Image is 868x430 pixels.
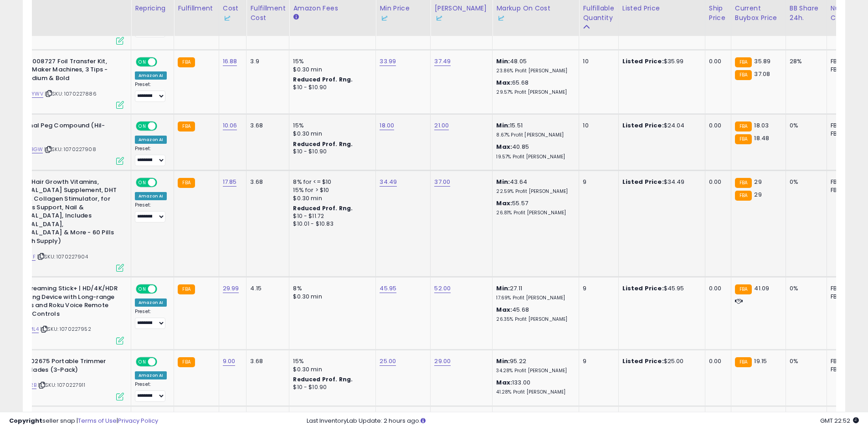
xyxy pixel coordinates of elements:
[496,121,510,130] b: Min:
[735,134,752,144] small: FBA
[44,146,96,153] span: | SKU: 1070227908
[135,202,167,223] div: Preset:
[496,4,575,23] div: Markup on Cost
[178,57,195,67] small: FBA
[178,121,195,132] small: FBA
[156,285,170,293] span: OFF
[831,186,861,194] div: FBM: 0
[831,4,864,23] div: Num of Comp.
[790,284,820,293] div: 0%
[135,309,167,329] div: Preset:
[250,57,282,66] div: 3.9
[135,81,167,102] div: Preset:
[9,417,158,425] div: seller snap | |
[754,284,769,293] span: 41.09
[223,14,232,23] img: InventoryLab Logo
[293,84,369,91] div: $10 - $10.90
[790,121,820,130] div: 0%
[9,416,42,425] strong: Copyright
[583,57,611,66] div: 10
[380,13,426,23] div: Some or all of the values in this column are provided from Inventory Lab.
[790,4,823,23] div: BB Share 24h.
[496,89,572,96] p: 29.57% Profit [PERSON_NAME]
[831,121,861,130] div: FBA: 19
[307,417,859,425] div: Last InventoryLab Update: 2 hours ago.
[293,57,369,66] div: 15%
[622,178,698,186] div: $34.49
[293,293,369,301] div: $0.30 min
[754,357,767,365] span: 19.15
[40,325,91,333] span: | SKU: 1070227952
[831,66,861,74] div: FBM: 2
[496,316,572,323] p: 26.35% Profit [PERSON_NAME]
[496,295,572,301] p: 17.69% Profit [PERSON_NAME]
[223,177,237,187] a: 17.85
[135,4,170,13] div: Repricing
[496,14,505,23] img: InventoryLab Logo
[135,192,167,200] div: Amazon AI
[496,57,572,74] div: 48.05
[622,284,664,293] b: Listed Price:
[496,389,572,395] p: 41.28% Profit [PERSON_NAME]
[223,284,239,293] a: 29.99
[622,57,664,66] b: Listed Price:
[156,122,170,130] span: OFF
[496,379,572,395] div: 133.00
[118,416,158,425] a: Privacy Policy
[293,4,372,13] div: Amazon Fees
[37,253,88,260] span: | SKU: 1070227904
[583,121,611,130] div: 10
[735,178,752,188] small: FBA
[223,57,237,66] a: 16.88
[496,57,510,66] b: Min:
[223,357,236,366] a: 9.00
[434,13,488,23] div: Some or all of the values in this column are provided from Inventory Lab.
[293,384,369,391] div: $10 - $10.90
[137,358,148,366] span: ON
[135,371,167,379] div: Amazon AI
[156,358,170,366] span: OFF
[831,357,861,365] div: FBA: 4
[434,14,443,23] img: InventoryLab Logo
[250,4,285,23] div: Fulfillment Cost
[496,378,512,387] b: Max:
[496,284,510,293] b: Min:
[250,357,282,365] div: 3.68
[380,357,396,366] a: 25.00
[137,58,148,66] span: ON
[735,357,752,367] small: FBA
[293,220,369,228] div: $10.01 - $10.83
[156,58,170,66] span: OFF
[8,284,118,320] b: Roku Streaming Stick+ | HD/4K/HDR Streaming Device with Long-range Wireless and Roku Voice Remote...
[831,130,861,138] div: FBM: 1
[831,284,861,293] div: FBA: 11
[754,57,770,66] span: 35.89
[583,284,611,293] div: 9
[293,375,353,383] b: Reduced Prof. Rng.
[137,285,148,293] span: ON
[137,122,148,130] span: ON
[496,78,512,87] b: Max:
[293,194,369,202] div: $0.30 min
[820,416,859,425] span: 2025-10-13 22:52 GMT
[831,293,861,301] div: FBM: 9
[434,177,450,187] a: 37.00
[380,121,394,130] a: 18.00
[622,57,698,66] div: $35.99
[293,148,369,156] div: $10 - $10.90
[709,4,727,23] div: Ship Price
[496,79,572,96] div: 65.68
[496,199,572,216] div: 55.57
[583,4,614,23] div: Fulfillable Quantity
[496,177,510,186] b: Min:
[223,13,243,23] div: Some or all of the values in this column are provided from Inventory Lab.
[622,121,664,130] b: Listed Price:
[434,4,488,23] div: [PERSON_NAME]
[754,190,761,199] span: 29
[293,357,369,365] div: 15%
[293,178,369,186] div: 8% for <= $10
[38,381,85,389] span: | SKU: 1070227911
[790,178,820,186] div: 0%
[293,13,298,21] small: Amazon Fees.
[293,130,369,138] div: $0.30 min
